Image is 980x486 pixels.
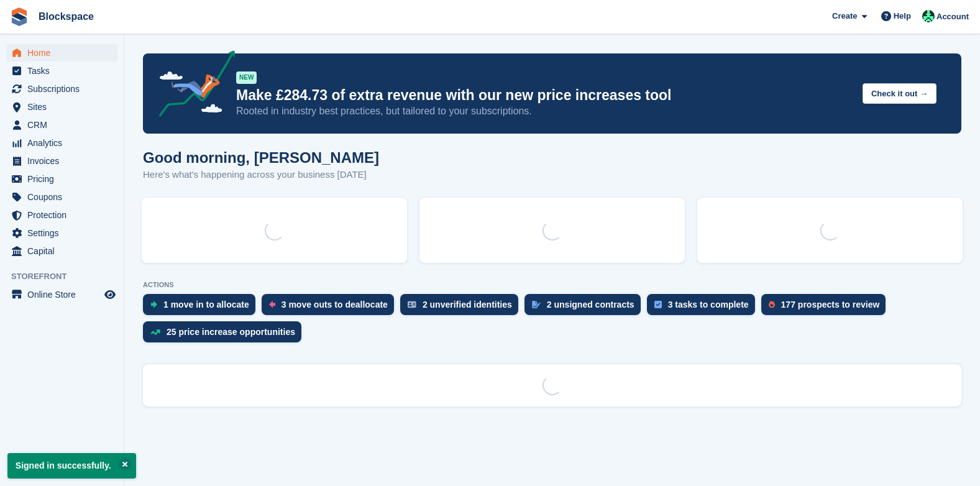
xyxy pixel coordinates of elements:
[143,321,308,349] a: 25 price increase opportunities
[408,301,416,308] img: verify_identity-adf6edd0f0f0b5bbfe63781bf79b02c33cf7c696d77639b501bdc392416b5a36.svg
[27,242,102,260] span: Capital
[150,329,160,335] img: price_increase_opportunities-93ffe204e8149a01c8c9dc8f82e8f89637d9d84a8eef4429ea346261dce0b2c0.svg
[27,206,102,224] span: Protection
[236,104,853,118] p: Rooted in industry best practices, but tailored to your subscriptions.
[532,301,541,308] img: contract_signature_icon-13c848040528278c33f63329250d36e43548de30e8caae1d1a13099fd9432cc5.svg
[922,10,935,22] img: Sharlimar Rupu
[27,152,102,170] span: Invoices
[6,98,117,116] a: menu
[547,300,634,309] div: 2 unsigned contracts
[400,294,524,321] a: 2 unverified identities
[143,294,262,321] a: 1 move in to allocate
[149,50,236,121] img: price-adjustments-announcement-icon-8257ccfd72463d97f412b2fc003d46551f7dbcb40ab6d574587a9cd5c0d94...
[6,286,117,303] a: menu
[781,300,880,309] div: 177 prospects to review
[6,242,117,260] a: menu
[6,62,117,80] a: menu
[143,281,961,289] p: ACTIONS
[269,301,275,308] img: move_outs_to_deallocate_icon-f764333ba52eb49d3ac5e1228854f67142a1ed5810a6f6cc68b1a99e826820c5.svg
[423,300,512,309] div: 2 unverified identities
[10,7,29,26] img: stora-icon-8386f47178a22dfd0bd8f6a31ec36ba5ce8667c1dd55bd0f319d3a0aa187defe.svg
[647,294,761,321] a: 3 tasks to complete
[236,71,257,84] div: NEW
[668,300,749,309] div: 3 tasks to complete
[27,188,102,206] span: Coupons
[262,294,400,321] a: 3 move outs to deallocate
[524,294,647,321] a: 2 unsigned contracts
[894,10,911,22] span: Help
[7,453,136,479] p: Signed in successfully.
[769,301,775,308] img: prospect-51fa495bee0391a8d652442698ab0144808aea92771e9ea1ae160a38d050c398.svg
[143,149,379,166] h1: Good morning, [PERSON_NAME]
[654,301,662,308] img: task-75834270c22a3079a89374b754ae025e5fb1db73e45f91037f5363f120a921f8.svg
[34,6,99,27] a: Blockspace
[27,116,102,134] span: CRM
[103,287,117,302] a: Preview store
[236,86,853,104] p: Make £284.73 of extra revenue with our new price increases tool
[167,327,295,337] div: 25 price increase opportunities
[27,134,102,152] span: Analytics
[6,116,117,134] a: menu
[6,152,117,170] a: menu
[27,62,102,80] span: Tasks
[27,98,102,116] span: Sites
[282,300,388,309] div: 3 move outs to deallocate
[150,301,157,308] img: move_ins_to_allocate_icon-fdf77a2bb77ea45bf5b3d319d69a93e2d87916cf1d5bf7949dd705db3b84f3ca.svg
[761,294,892,321] a: 177 prospects to review
[936,11,969,23] span: Account
[27,170,102,188] span: Pricing
[11,270,124,283] span: Storefront
[6,80,117,98] a: menu
[143,168,379,182] p: Here's what's happening across your business [DATE]
[6,188,117,206] a: menu
[27,286,102,303] span: Online Store
[832,10,857,22] span: Create
[6,224,117,242] a: menu
[27,224,102,242] span: Settings
[6,44,117,62] a: menu
[6,206,117,224] a: menu
[6,134,117,152] a: menu
[863,83,936,104] button: Check it out →
[6,170,117,188] a: menu
[27,44,102,62] span: Home
[163,300,249,309] div: 1 move in to allocate
[27,80,102,98] span: Subscriptions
